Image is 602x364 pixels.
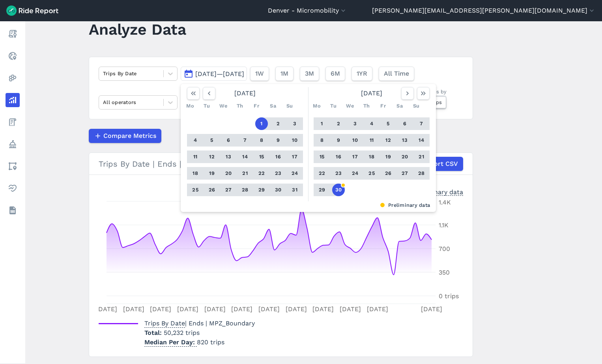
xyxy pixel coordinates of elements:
[280,69,288,78] span: 1M
[384,69,409,78] span: All Time
[312,305,334,313] tspan: [DATE]
[332,134,345,147] button: 9
[439,221,449,229] tspan: 1.1K
[365,167,378,180] button: 25
[423,159,458,169] span: Export CSV
[222,150,235,163] button: 13
[250,100,263,112] div: Fr
[377,100,389,112] div: Fr
[327,100,340,112] div: Tu
[413,188,463,196] div: Preliminary data
[310,100,323,112] div: Mo
[357,69,367,78] span: 1YR
[415,117,428,130] button: 7
[372,6,596,15] button: [PERSON_NAME][EMAIL_ADDRESS][PERSON_NAME][DOMAIN_NAME]
[415,134,428,147] button: 14
[239,134,251,147] button: 7
[439,199,451,206] tspan: 1.4K
[272,117,284,130] button: 2
[398,117,411,130] button: 6
[164,329,200,336] span: 50,232 trips
[316,117,328,130] button: 1
[351,67,372,81] button: 1YR
[393,100,406,112] div: Sa
[288,184,301,196] button: 31
[365,134,378,147] button: 11
[398,167,411,180] button: 27
[177,305,198,313] tspan: [DATE]
[272,150,284,163] button: 16
[103,131,156,141] span: Compare Metrics
[6,181,20,195] a: Health
[187,201,430,209] div: Preliminary data
[89,19,186,40] h1: Analyze Data
[144,338,255,347] p: 820 trips
[255,184,268,196] button: 29
[288,134,301,147] button: 10
[89,129,161,143] button: Compare Metrics
[379,67,414,81] button: All Time
[255,134,268,147] button: 8
[222,184,235,196] button: 27
[332,167,345,180] button: 23
[250,67,269,81] button: 1W
[6,71,20,85] a: Heatmaps
[349,167,361,180] button: 24
[6,49,20,63] a: Realtime
[439,245,450,253] tspan: 700
[255,150,268,163] button: 15
[300,67,319,81] button: 3M
[99,157,463,171] div: Trips By Date | Ends | MPZ_Boundary
[275,67,294,81] button: 1M
[144,319,255,327] span: | Ends | MPZ_Boundary
[331,69,340,78] span: 6M
[382,134,394,147] button: 12
[144,329,164,336] span: Total
[367,305,388,313] tspan: [DATE]
[421,305,442,313] tspan: [DATE]
[288,167,301,180] button: 24
[181,67,247,81] button: [DATE]—[DATE]
[184,100,196,112] div: Mo
[189,184,202,196] button: 25
[316,167,328,180] button: 22
[255,69,264,78] span: 1W
[288,117,301,130] button: 3
[123,305,144,313] tspan: [DATE]
[144,317,185,328] span: Trips By Date
[96,305,117,313] tspan: [DATE]
[272,167,284,180] button: 23
[6,6,58,16] img: Ride Report
[6,93,20,107] a: Analyze
[332,184,345,196] button: 30
[150,305,171,313] tspan: [DATE]
[222,134,235,147] button: 6
[200,100,213,112] div: Tu
[272,184,284,196] button: 30
[189,167,202,180] button: 18
[189,134,202,147] button: 4
[305,69,314,78] span: 3M
[206,134,218,147] button: 5
[365,117,378,130] button: 4
[283,100,296,112] div: Su
[189,150,202,163] button: 11
[255,167,268,180] button: 22
[410,100,423,112] div: Su
[258,305,280,313] tspan: [DATE]
[349,117,361,130] button: 3
[6,203,20,217] a: Datasets
[439,292,459,300] tspan: 0 trips
[365,150,378,163] button: 18
[398,134,411,147] button: 13
[382,167,394,180] button: 26
[6,115,20,129] a: Fees
[204,305,226,313] tspan: [DATE]
[288,150,301,163] button: 17
[206,184,218,196] button: 26
[195,70,244,78] span: [DATE]—[DATE]
[310,87,433,100] div: [DATE]
[439,269,450,276] tspan: 350
[349,134,361,147] button: 10
[415,167,428,180] button: 28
